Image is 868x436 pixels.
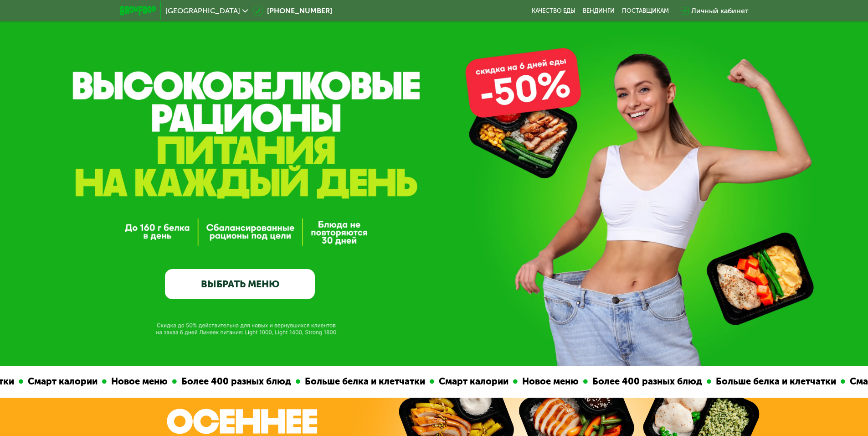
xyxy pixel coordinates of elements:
[432,374,511,389] div: Смарт калории
[175,374,293,389] div: Более 400 разных блюд
[165,269,315,299] a: ВЫБРАТЬ МЕНЮ
[622,7,669,15] div: поставщикам
[165,7,240,15] span: [GEOGRAPHIC_DATA]
[583,7,615,15] a: Вендинги
[21,374,100,389] div: Смарт калории
[515,374,581,389] div: Новое меню
[298,374,427,389] div: Больше белка и клетчатки
[586,374,704,389] div: Более 400 разных блюд
[104,374,170,389] div: Новое меню
[532,7,575,15] a: Качество еды
[252,5,332,16] a: [PHONE_NUMBER]
[691,5,749,16] div: Личный кабинет
[709,374,838,389] div: Больше белка и клетчатки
